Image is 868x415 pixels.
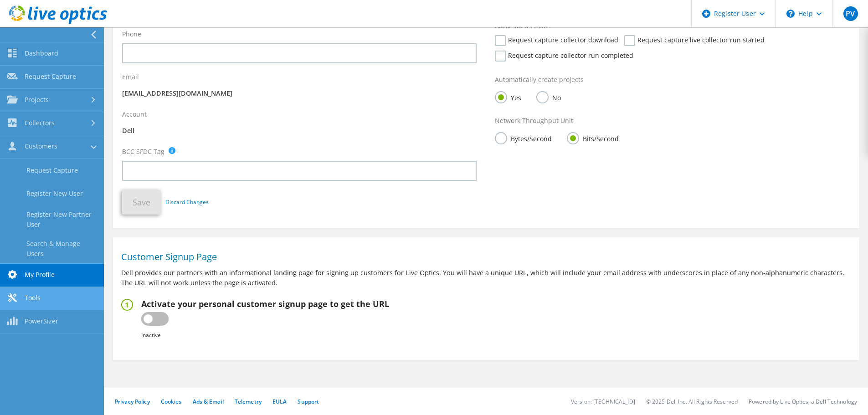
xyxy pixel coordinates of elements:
li: Powered by Live Optics, a Dell Technology [749,398,857,405]
label: Phone [122,30,141,39]
label: Account [122,110,147,119]
label: Bytes/Second [495,132,552,143]
label: Request capture collector run completed [495,51,633,61]
label: Request capture live collector run started [624,35,765,46]
b: Inactive [141,331,161,339]
a: Support [298,398,319,405]
label: Yes [495,91,521,102]
svg: \n [786,10,795,18]
a: Telemetry [235,398,262,405]
a: Cookies [161,398,182,405]
label: Automatically create projects [495,75,584,84]
label: No [536,91,561,102]
label: Email [122,72,139,82]
p: Dell provides our partners with an informational landing page for signing up customers for Live O... [121,268,851,288]
label: BCC SFDC Tag [122,147,164,156]
h1: Customer Signup Page [121,252,846,261]
label: Request capture collector download [495,35,618,46]
a: Ads & Email [193,398,224,405]
a: Discard Changes [165,197,209,207]
li: © 2025 Dell Inc. All Rights Reserved [646,398,738,405]
a: EULA [272,398,287,405]
label: Bits/Second [567,132,619,143]
label: Network Throughput Unit [495,116,573,125]
p: Dell [122,126,477,136]
button: Save [122,190,161,215]
li: Version: [TECHNICAL_ID] [571,398,635,405]
p: [EMAIL_ADDRESS][DOMAIN_NAME] [122,88,477,98]
span: PV [843,6,858,21]
h2: Activate your personal customer signup page to get the URL [141,299,389,309]
a: Privacy Policy [115,398,150,405]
